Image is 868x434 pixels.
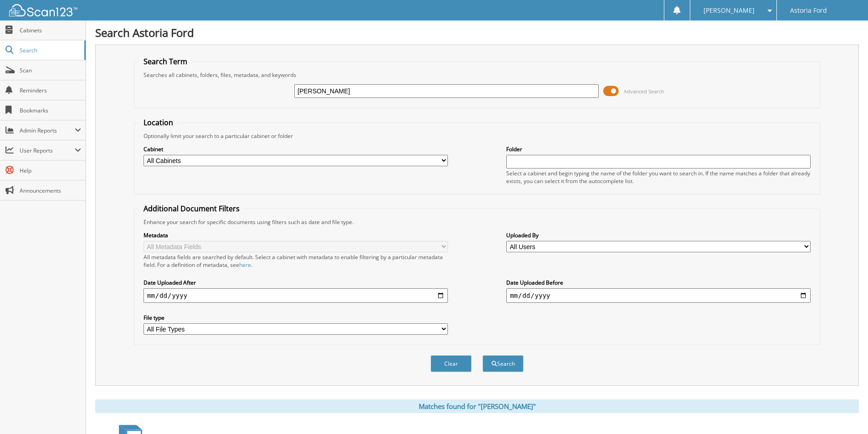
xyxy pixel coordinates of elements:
[20,127,75,134] span: Admin Reports
[139,71,815,79] div: Searches all cabinets, folders, files, metadata, and keywords
[144,145,448,153] label: Cabinet
[20,107,81,114] span: Bookmarks
[9,4,77,16] img: scan123-logo-white.svg
[144,314,448,322] label: File type
[20,26,81,34] span: Cabinets
[790,8,827,13] span: Astoria Ford
[704,8,755,13] span: [PERSON_NAME]
[506,288,811,303] input: end
[239,261,251,269] a: here
[20,87,81,94] span: Reminders
[144,253,448,269] div: All metadata fields are searched by default. Select a cabinet with metadata to enable filtering b...
[506,231,811,239] label: Uploaded By
[139,218,815,226] div: Enhance your search for specific documents using filters such as date and file type.
[506,145,811,153] label: Folder
[506,279,811,286] label: Date Uploaded Before
[144,288,448,303] input: start
[95,399,859,413] div: Matches found for "[PERSON_NAME]"
[139,56,192,66] legend: Search Term
[95,25,859,40] h1: Search Astoria Ford
[483,355,524,372] button: Search
[20,147,75,154] span: User Reports
[144,279,448,286] label: Date Uploaded After
[20,46,80,54] span: Search
[20,187,81,194] span: Announcements
[144,231,448,239] label: Metadata
[20,167,81,174] span: Help
[431,355,472,372] button: Clear
[624,88,664,95] span: Advanced Search
[20,66,81,74] span: Scan
[139,204,244,214] legend: Additional Document Filters
[506,169,811,185] div: Select a cabinet and begin typing the name of the folder you want to search in. If the name match...
[139,132,815,140] div: Optionally limit your search to a particular cabinet or folder
[139,117,178,128] legend: Location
